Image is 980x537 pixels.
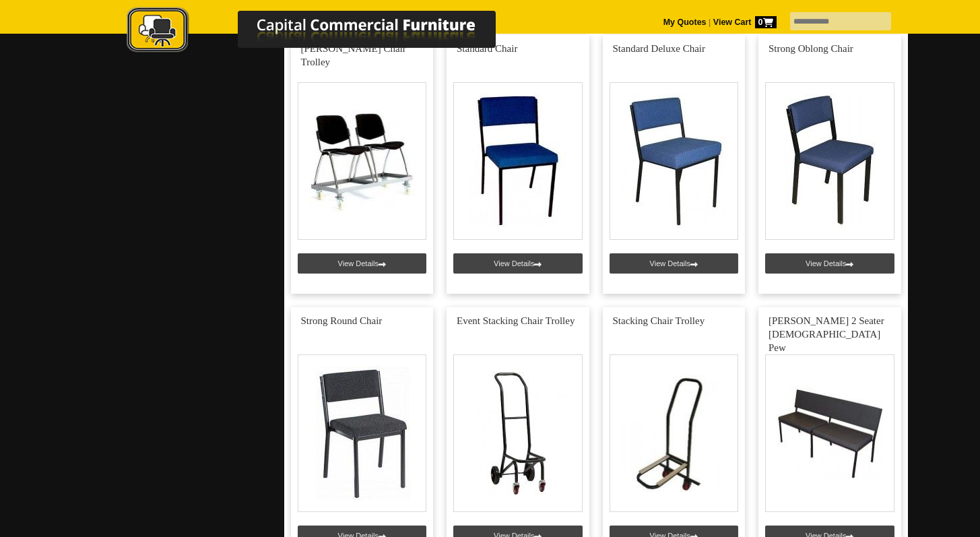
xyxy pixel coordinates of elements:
[90,7,561,60] a: Capital Commercial Furniture Logo
[663,18,707,27] a: My Quotes
[711,18,776,27] a: View Cart0
[90,7,561,56] img: Capital Commercial Furniture Logo
[713,18,777,27] strong: View Cart
[755,16,777,28] span: 0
